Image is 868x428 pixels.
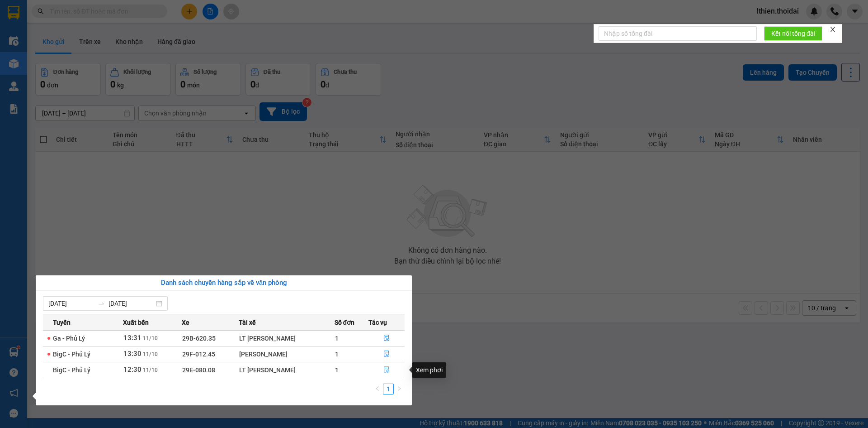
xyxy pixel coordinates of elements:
[53,351,90,358] span: BigC - Phủ Lý
[123,334,142,342] span: 13:31
[383,384,394,394] li: 1
[830,26,836,33] span: close
[239,365,334,375] div: LT [PERSON_NAME]
[383,335,390,342] span: file-done
[98,300,105,307] span: swap-right
[53,366,90,374] span: BigC - Phủ Lý
[369,347,404,361] button: file-done
[53,335,85,342] span: Ga - Phủ Lý
[123,365,142,374] span: 12:30
[108,298,154,308] input: Đến ngày
[335,335,339,342] span: 1
[599,26,757,41] input: Nhập số tổng đài
[43,278,405,289] div: Danh sách chuyến hàng sắp về văn phòng
[383,351,390,358] span: file-done
[239,333,334,343] div: LT [PERSON_NAME]
[48,298,94,308] input: Từ ngày
[182,317,189,327] span: Xe
[182,366,215,374] span: 29E-080.08
[182,335,216,342] span: 29B-620.35
[394,384,405,394] li: Next Page
[369,363,404,377] button: file-done
[335,351,339,358] span: 1
[143,351,158,357] span: 11/10
[182,351,215,358] span: 29F-012.45
[764,26,822,41] button: Kết nối tổng đài
[383,384,393,394] a: 1
[335,366,339,374] span: 1
[368,317,387,327] span: Tác vụ
[143,335,158,341] span: 11/10
[239,349,334,359] div: [PERSON_NAME]
[123,317,149,327] span: Xuất bến
[98,300,105,307] span: to
[239,317,256,327] span: Tài xế
[375,386,380,391] span: left
[383,366,390,374] span: file-done
[396,386,402,391] span: right
[412,362,446,378] div: Xem phơi
[394,384,405,394] button: right
[771,29,815,38] span: Kết nối tổng đài
[53,317,71,327] span: Tuyến
[143,367,158,373] span: 11/10
[335,317,355,327] span: Số đơn
[372,384,383,394] button: left
[123,350,142,358] span: 13:30
[372,384,383,394] li: Previous Page
[369,331,404,346] button: file-done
